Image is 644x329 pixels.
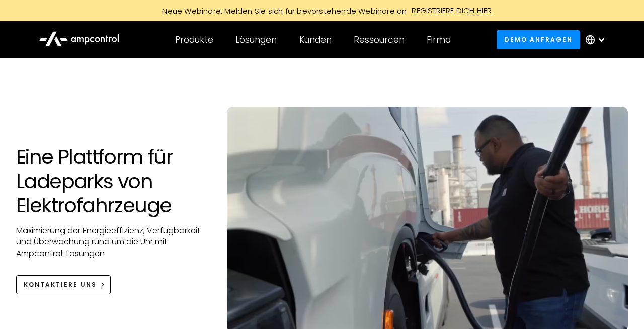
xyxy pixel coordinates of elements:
div: Lösungen [235,34,277,45]
div: Ressourcen [354,34,405,45]
div: Produkte [175,34,213,45]
div: Firma [427,34,451,45]
a: Neue Webinare: Melden Sie sich für bevorstehende Webinare anREGISTRIERE DICH HIER [96,5,548,16]
p: Maximierung der Energieeffizienz, Verfügbarkeit und Überwachung rund um die Uhr mit Ampcontrol-Lö... [16,225,207,259]
div: Kunden [299,34,332,45]
div: REGISTRIERE DICH HIER [412,5,492,16]
a: Demo anfragen [497,30,580,49]
h1: Eine Plattform für Ladeparks von Elektrofahrzeuge [16,145,207,217]
div: KONTAKTIERE UNS [24,280,97,289]
div: Neue Webinare: Melden Sie sich für bevorstehende Webinare an [152,6,412,16]
a: KONTAKTIERE UNS [16,275,111,294]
